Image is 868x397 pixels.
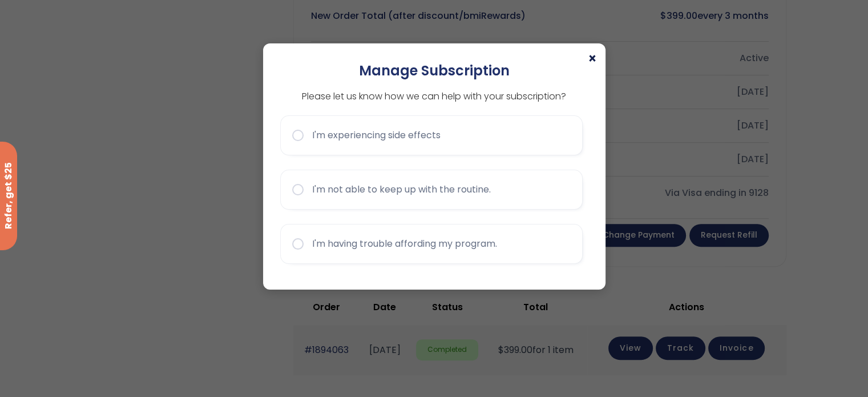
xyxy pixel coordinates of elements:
[280,61,588,81] h2: Manage Subscription
[280,89,588,104] p: Please let us know how we can help with your subscription?
[280,170,583,210] button: I'm not able to keep up with the routine.
[280,224,583,264] button: I'm having trouble affording my program.
[280,115,583,155] button: I'm experiencing side effects
[588,52,597,66] span: ×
